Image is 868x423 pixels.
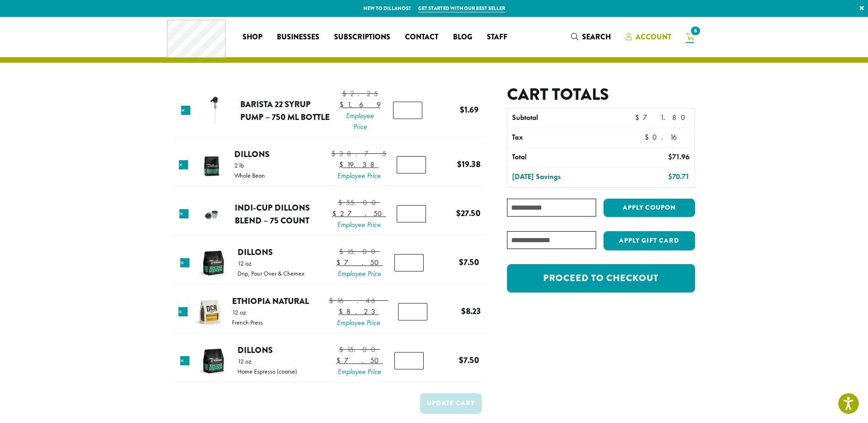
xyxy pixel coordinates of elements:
[459,354,479,366] bdi: 7.50
[235,30,270,44] a: Shop
[199,248,228,278] img: Dillons
[339,345,380,354] bdi: 15.00
[338,198,346,207] span: $
[636,32,671,42] span: Account
[461,305,466,317] span: $
[418,5,505,12] a: Get started with our best seller
[235,201,310,227] a: Indi-Cup Dillons Blend – 75 count
[336,366,383,377] span: Employee Price
[457,158,480,170] bdi: 19.38
[329,296,388,305] bdi: 16.46
[232,309,263,315] p: 12 oz
[197,199,226,229] img: Indi-Cup Dillons Blend - 75 count
[339,160,379,169] bdi: 19.38
[342,89,378,98] bdi: 2.25
[459,354,464,366] span: $
[564,29,618,44] a: Search
[237,270,304,277] p: Drip, Pour Over & Chemex
[329,296,337,305] span: $
[480,30,515,44] a: Staff
[178,307,188,316] a: Remove this item
[338,198,380,207] bdi: 55.00
[668,172,690,181] bdi: 70.71
[336,258,344,267] span: $
[456,207,480,219] bdi: 27.50
[340,110,381,132] span: Employee Price
[689,25,701,37] span: 6
[668,152,672,162] span: $
[339,247,347,256] span: $
[507,128,640,147] th: Tax
[340,100,381,109] bdi: 1.69
[181,106,190,115] a: Remove this item
[393,102,422,119] input: Product quantity
[668,152,690,162] bdi: 71.96
[339,307,379,316] bdi: 8.23
[339,345,347,354] span: $
[582,32,611,42] span: Search
[331,149,386,158] bdi: 38.75
[394,352,424,369] input: Product quantity
[339,307,346,316] span: $
[200,96,230,125] img: Barista 22 Syrup Pump - 750 ml bottle
[332,219,386,230] span: Employee Price
[332,209,386,218] bdi: 27.50
[237,344,273,356] a: Dillons
[340,100,347,109] span: $
[507,168,620,187] th: [DATE] Savings
[507,264,695,293] a: Proceed to checkout
[237,358,297,364] p: 12 oz
[456,207,461,219] span: $
[459,256,479,268] bdi: 7.50
[457,158,462,170] span: $
[336,268,383,279] span: Employee Price
[453,32,472,43] span: Blog
[329,317,388,328] span: Employee Price
[668,172,672,181] span: $
[232,319,263,325] p: French Press
[179,209,189,218] a: Remove this item
[331,149,339,158] span: $
[507,85,695,104] h2: Cart totals
[196,150,226,180] img: Dillons
[604,231,695,250] button: Apply Gift Card
[234,162,265,168] p: 2 lb
[237,260,304,266] p: 12 oz
[397,205,426,222] input: Product quantity
[507,148,620,167] th: Total
[397,156,426,174] input: Product quantity
[460,103,479,116] bdi: 1.69
[461,305,481,317] bdi: 8.23
[336,356,383,365] bdi: 7.50
[645,132,652,142] span: $
[394,254,424,271] input: Product quantity
[339,247,380,256] bdi: 15.00
[635,113,690,122] bdi: 71.80
[199,346,228,376] img: Dillons
[331,170,386,181] span: Employee Price
[232,295,309,307] a: Ethiopia Natural
[237,368,297,374] p: Home Espresso (coarse)
[336,356,344,365] span: $
[179,160,188,169] a: Remove this item
[334,32,390,43] span: Subscriptions
[336,258,383,267] bdi: 7.50
[234,172,265,179] p: Whole Bean
[507,108,620,128] th: Subtotal
[277,32,319,43] span: Businesses
[240,98,330,123] a: Barista 22 Syrup Pump – 750 ml bottle
[195,297,225,327] img: Ethiopia Natural
[487,32,507,43] span: Staff
[180,356,189,365] a: Remove this item
[645,132,690,142] bdi: 0.16
[234,148,270,160] a: Dillons
[339,160,347,169] span: $
[180,258,189,267] a: Remove this item
[342,89,350,98] span: $
[398,303,427,320] input: Product quantity
[332,209,340,218] span: $
[237,246,273,258] a: Dillons
[460,103,464,116] span: $
[604,199,695,217] button: Apply coupon
[420,393,482,414] button: Update cart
